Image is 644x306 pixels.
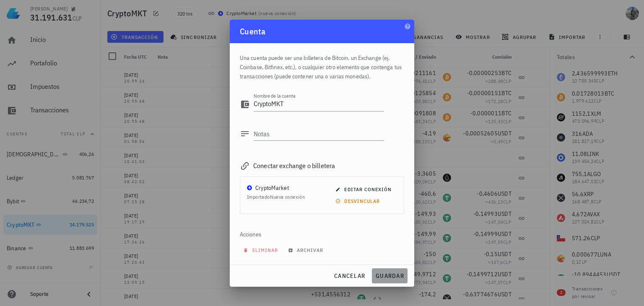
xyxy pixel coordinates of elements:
[290,247,323,253] span: archivar
[330,268,369,283] button: cancelar
[240,43,404,86] div: Una cuenta puede ser una billetera de Bitcoin, un Exchange (ej. Coinbase, Bitfinex, etc.), o cual...
[254,93,296,99] label: Nombre de la cuenta
[372,268,408,283] button: guardar
[337,186,392,192] span: editar conexión
[247,185,252,190] img: CryptoMKT
[240,160,404,171] div: Conectar exchange o billetera
[285,244,329,256] button: archivar
[230,20,414,43] div: Cuenta
[255,184,289,192] div: CryptoMarket
[240,244,283,256] button: eliminar
[337,198,380,204] span: desvincular
[270,194,305,200] span: Nueva conexión
[240,224,404,244] div: Acciones
[334,272,365,280] span: cancelar
[332,184,397,195] button: editar conexión
[375,272,404,280] span: guardar
[332,195,385,207] button: desvincular
[247,194,305,200] span: Importado
[245,247,278,253] span: eliminar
